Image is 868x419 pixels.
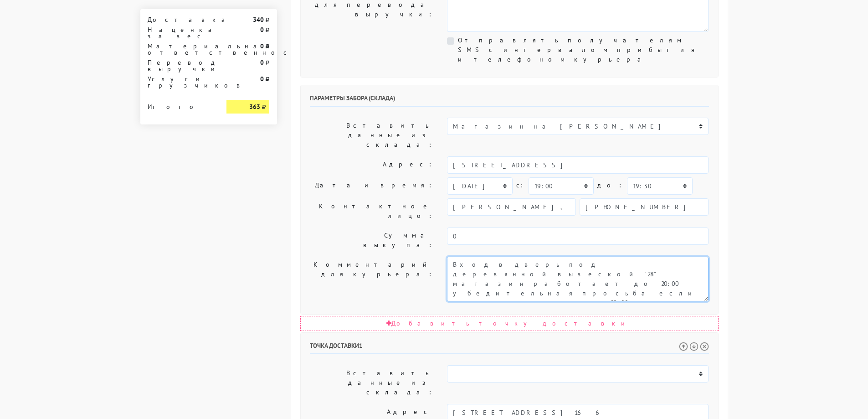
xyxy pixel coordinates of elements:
[303,257,441,301] label: Комментарий для курьера:
[253,16,264,24] strong: 340
[303,228,441,253] label: Сумма выкупа:
[447,257,709,301] textarea: Вход в дверь под деревянной вывеской "28"
[141,43,220,56] div: Материальная ответственность
[249,103,260,111] strong: 363
[303,177,441,195] label: Дата и время:
[516,177,525,193] label: c:
[359,341,363,350] span: 1
[141,76,220,88] div: Услуги грузчиков
[303,365,441,400] label: Вставить данные из склада:
[447,198,576,216] input: Имя
[141,16,220,23] div: Доставка
[597,177,623,193] label: до:
[310,94,709,107] h6: Параметры забора (склада)
[260,42,264,50] strong: 0
[300,316,719,331] div: Добавить точку доставки
[580,198,709,216] input: Телефон
[303,198,441,224] label: Контактное лицо:
[303,156,441,174] label: Адрес:
[310,342,709,354] h6: Точка доставки
[148,100,213,110] div: Итого
[260,75,264,83] strong: 0
[303,118,441,153] label: Вставить данные из склада:
[458,36,709,64] label: Отправлять получателям SMS с интервалом прибытия и телефоном курьера
[141,59,220,72] div: Перевод выручки
[260,26,264,34] strong: 0
[260,58,264,67] strong: 0
[141,26,220,39] div: Наценка за вес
